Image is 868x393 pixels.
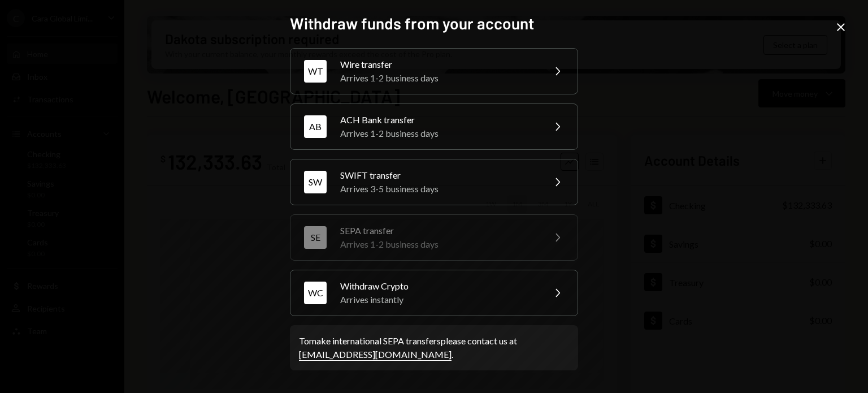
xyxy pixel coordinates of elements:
[290,270,578,316] button: WCWithdraw CryptoArrives instantly
[340,279,537,293] div: Withdraw Crypto
[340,58,537,71] div: Wire transfer
[340,113,537,127] div: ACH Bank transfer
[304,282,327,304] div: WC
[290,48,578,94] button: WTWire transferArrives 1-2 business days
[340,293,537,306] div: Arrives instantly
[299,349,452,361] a: [EMAIL_ADDRESS][DOMAIN_NAME]
[304,60,327,83] div: WT
[299,334,569,361] div: To make international SEPA transfers please contact us at .
[340,182,537,196] div: Arrives 3-5 business days
[290,214,578,261] button: SESEPA transferArrives 1-2 business days
[340,127,537,140] div: Arrives 1-2 business days
[340,169,537,182] div: SWIFT transfer
[304,115,327,138] div: AB
[340,71,537,85] div: Arrives 1-2 business days
[340,224,537,237] div: SEPA transfer
[290,12,578,34] h2: Withdraw funds from your account
[304,171,327,193] div: SW
[290,159,578,205] button: SWSWIFT transferArrives 3-5 business days
[290,103,578,150] button: ABACH Bank transferArrives 1-2 business days
[340,237,537,251] div: Arrives 1-2 business days
[304,226,327,249] div: SE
